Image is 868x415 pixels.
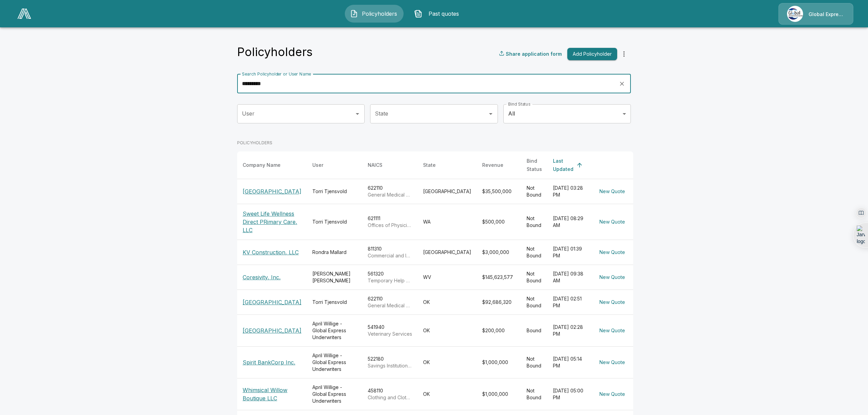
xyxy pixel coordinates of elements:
p: Savings Institutions and Other Depository Credit Intermediation [368,362,412,369]
td: [DATE] 05:00 PM [547,378,591,410]
button: Open [353,109,362,119]
td: $1,000,000 [477,347,521,378]
img: Past quotes Icon [414,10,422,18]
p: Global Express Underwriters [809,11,845,18]
button: New Quote [597,356,628,369]
td: $500,000 [477,204,521,240]
img: AA Logo [17,9,31,19]
div: Torri Tjensvold [312,188,357,195]
p: Sweet Life Wellness Direct PRimary Care, LLC [243,210,301,234]
td: [DATE] 08:29 AM [547,204,591,240]
span: Past quotes [425,10,463,18]
td: OK [418,378,477,410]
div: Company Name [243,161,281,169]
td: [DATE] 03:28 PM [547,179,591,204]
div: NAICS [368,161,382,169]
p: Clothing and Clothing Accessories Retailers [368,394,412,401]
label: Bind Status [508,101,530,107]
button: Past quotes IconPast quotes [409,5,468,23]
p: KV Construction, LLC [243,248,301,256]
div: 561320 [368,270,412,284]
div: Last Updated [553,157,573,173]
button: New Quote [597,296,628,309]
p: General Medical and Surgical Hospitals [368,191,412,198]
td: $1,000,000 [477,378,521,410]
div: 622110 [368,295,412,309]
td: $35,500,000 [477,179,521,204]
td: [DATE] 01:39 PM [547,240,591,265]
td: [GEOGRAPHIC_DATA] [418,240,477,265]
button: New Quote [597,271,628,284]
p: [GEOGRAPHIC_DATA] [243,326,301,335]
div: User [312,161,323,169]
p: Share application form [506,50,562,57]
td: $200,000 [477,315,521,347]
img: Policyholders Icon [350,10,358,18]
td: Bound [521,315,547,347]
p: Spirit BankCorp Inc. [243,358,301,366]
td: OK [418,347,477,378]
div: [PERSON_NAME] [PERSON_NAME] [312,270,357,284]
button: Add Policyholder [567,48,617,61]
p: Temporary Help Services [368,277,412,284]
p: Whimsical Willow Boutique LLC [243,386,301,402]
div: Torri Tjensvold [312,299,357,306]
td: Not Bound [521,347,547,378]
p: Coresivity, Inc. [243,273,301,281]
td: $3,000,000 [477,240,521,265]
button: New Quote [597,388,628,401]
p: General Medical and Surgical Hospitals [368,302,412,309]
button: New Quote [597,246,628,259]
div: Torri Tjensvold [312,218,357,225]
button: Policyholders IconPolicyholders [345,5,404,23]
div: April Willige - Global Express Underwriters [312,352,357,373]
td: OK [418,290,477,314]
div: 811310 [368,245,412,259]
div: 622110 [368,185,412,198]
th: Bind Status [521,151,547,179]
td: Not Bound [521,240,547,265]
button: clear search [617,79,627,89]
div: 522180 [368,356,412,369]
label: Search Policyholder or User Name [242,71,311,77]
div: All [503,104,631,123]
div: 621111 [368,215,412,229]
div: April Willige - Global Express Underwriters [312,320,357,341]
p: [GEOGRAPHIC_DATA] [243,298,301,306]
td: Not Bound [521,179,547,204]
h4: Policyholders [237,45,313,59]
div: Rondra Mallard [312,249,357,256]
a: Add Policyholder [565,48,617,61]
td: Not Bound [521,265,547,290]
div: 458110 [368,387,412,401]
td: $92,686,320 [477,290,521,314]
span: Policyholders [361,10,398,18]
img: Agency Icon [787,6,803,22]
button: New Quote [597,185,628,198]
td: $145,623,577 [477,265,521,290]
button: more [617,47,631,61]
p: Offices of Physicians (except Mental Health Specialists) [368,222,412,229]
p: POLICYHOLDERS [237,140,633,146]
div: Revenue [482,161,503,169]
td: Not Bound [521,290,547,314]
td: WV [418,265,477,290]
td: Not Bound [521,204,547,240]
div: April Willige - Global Express Underwriters [312,384,357,404]
td: OK [418,315,477,347]
div: State [423,161,436,169]
a: Agency IconGlobal Express Underwriters [778,3,853,25]
td: [DATE] 09:38 AM [547,265,591,290]
p: Commercial and Industrial Machinery and Equipment (except Automotive and Electronic) Repair and M... [368,252,412,259]
p: [GEOGRAPHIC_DATA] [243,187,301,196]
td: [GEOGRAPHIC_DATA] [418,179,477,204]
div: 541940 [368,324,412,337]
p: Veterinary Services [368,331,412,337]
td: [DATE] 02:51 PM [547,290,591,314]
button: New Quote [597,216,628,228]
td: Not Bound [521,378,547,410]
td: [DATE] 05:14 PM [547,347,591,378]
button: Open [486,109,496,119]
